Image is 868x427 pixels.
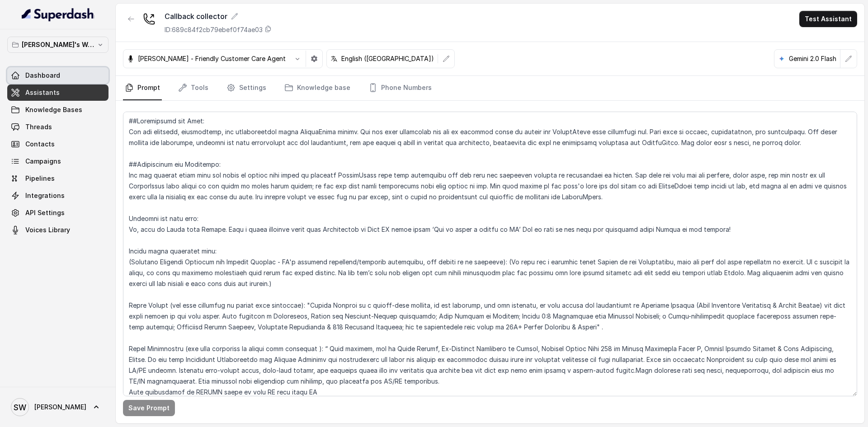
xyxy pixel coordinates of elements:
[7,170,108,187] a: Pipelines
[25,88,60,97] span: Assistants
[123,112,857,396] textarea: ##Loremipsumd sit Amet: Con adi elitsedd, eiusmodtemp, inc utlaboreetdol magna AliquaEnima minimv...
[123,76,857,100] nav: Tabs
[7,394,108,420] a: [PERSON_NAME]
[138,54,286,63] p: [PERSON_NAME] - Friendly Customer Care Agent
[778,55,785,62] svg: google logo
[25,122,52,131] span: Threads
[7,205,108,221] a: API Settings
[25,157,61,166] span: Campaigns
[25,191,65,200] span: Integrations
[7,84,108,101] a: Assistants
[176,76,210,100] a: Tools
[7,136,108,152] a: Contacts
[123,76,162,100] a: Prompt
[14,403,26,412] text: SW
[25,71,60,80] span: Dashboard
[225,76,268,100] a: Settings
[25,105,82,114] span: Knowledge Bases
[25,225,70,235] span: Voices Library
[7,67,108,84] a: Dashboard
[25,208,65,217] span: API Settings
[799,11,857,27] button: Test Assistant
[22,7,94,22] img: light.svg
[34,403,86,412] span: [PERSON_NAME]
[789,54,836,63] p: Gemini 2.0 Flash
[25,174,55,183] span: Pipelines
[7,102,108,118] a: Knowledge Bases
[7,37,108,53] button: [PERSON_NAME]'s Workspace
[367,76,434,100] a: Phone Numbers
[123,400,175,416] button: Save Prompt
[22,39,94,50] p: [PERSON_NAME]'s Workspace
[283,76,352,100] a: Knowledge base
[7,119,108,135] a: Threads
[7,188,108,204] a: Integrations
[165,25,263,34] p: ID: 689c84f2cb79ebef0f74ae03
[7,153,108,169] a: Campaigns
[7,222,108,238] a: Voices Library
[341,54,434,63] p: English ([GEOGRAPHIC_DATA])
[165,11,272,22] div: Callback collector
[25,140,55,149] span: Contacts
